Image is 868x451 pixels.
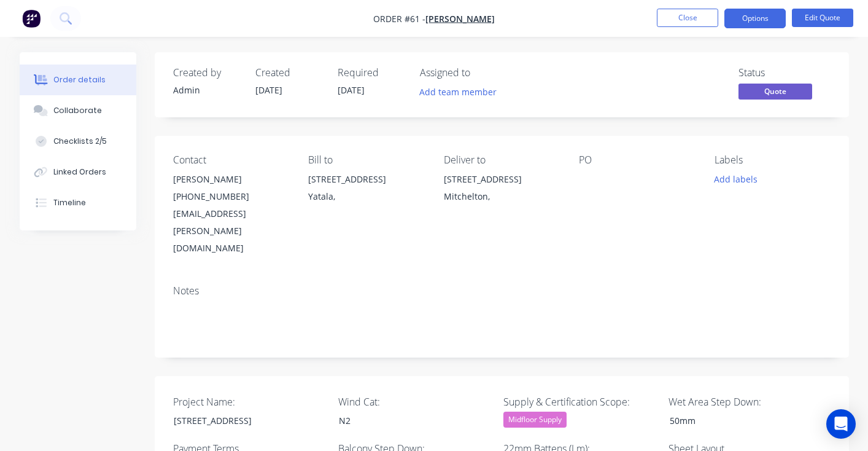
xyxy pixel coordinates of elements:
div: Assigned to [420,67,543,79]
button: Collaborate [20,95,136,126]
div: Checklists 2/5 [53,136,107,147]
button: Add labels [708,171,764,187]
div: [PHONE_NUMBER] [173,188,289,205]
div: [PERSON_NAME] [173,171,289,188]
button: Add team member [413,84,503,100]
div: Midfloor Supply [503,412,567,428]
div: [STREET_ADDRESS]Yatala, [308,171,424,210]
div: [EMAIL_ADDRESS][PERSON_NAME][DOMAIN_NAME] [173,205,289,257]
div: Order details [53,74,106,85]
div: Contact [173,154,289,166]
button: Edit Quote [792,9,853,27]
span: Order #61 - [373,13,425,25]
div: Bill to [308,154,424,166]
button: Add team member [420,84,503,100]
label: Supply & Certification Scope: [503,394,657,409]
label: Wet Area Step Down: [668,394,822,409]
div: Admin [173,84,241,96]
div: Linked Orders [53,167,106,178]
span: [DATE] [338,84,365,96]
div: [STREET_ADDRESS]Mitchelton, [444,171,560,210]
div: Open Intercom Messenger [826,409,856,439]
button: Close [657,9,718,27]
a: [PERSON_NAME] [425,13,495,25]
div: [STREET_ADDRESS] [164,412,317,429]
div: N2 [329,412,482,429]
span: Quote [738,84,812,99]
div: Labels [715,154,831,166]
div: Yatala, [308,188,424,205]
div: Created by [173,67,241,79]
div: Created [255,67,323,79]
div: Deliver to [444,154,560,166]
div: 50mm [660,412,813,429]
div: [STREET_ADDRESS] [444,171,560,188]
label: Project Name: [173,394,327,409]
div: Notes [173,285,831,297]
div: PO [579,154,695,166]
button: Timeline [20,187,136,218]
span: [DATE] [255,84,282,96]
div: Timeline [53,197,86,208]
div: [STREET_ADDRESS] [308,171,424,188]
div: Mitchelton, [444,188,560,205]
div: [PERSON_NAME][PHONE_NUMBER][EMAIL_ADDRESS][PERSON_NAME][DOMAIN_NAME] [173,171,289,257]
button: Options [724,9,786,28]
img: Factory [22,9,41,28]
label: Wind Cat: [338,394,492,409]
div: Status [738,67,831,79]
button: Checklists 2/5 [20,126,136,157]
button: Linked Orders [20,157,136,187]
div: Required [338,67,405,79]
button: Order details [20,65,136,95]
div: Collaborate [53,105,102,116]
button: Quote [738,84,812,102]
